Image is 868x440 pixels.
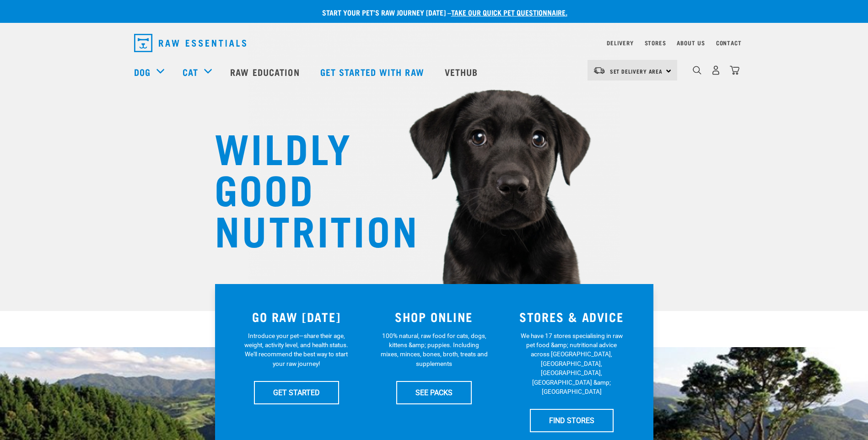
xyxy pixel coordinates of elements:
[711,65,721,75] img: user.png
[134,65,151,79] a: Dog
[233,310,360,324] h3: GO RAW [DATE]
[677,41,705,44] a: About Us
[693,66,701,75] img: home-icon-1@2x.png
[371,310,497,324] h3: SHOP ONLINE
[221,54,311,90] a: Raw Education
[396,381,472,404] a: SEE PACKS
[610,70,663,73] span: Set Delivery Area
[593,66,605,75] img: van-moving.png
[716,41,742,44] a: Contact
[243,331,350,369] p: Introduce your pet—share their age, weight, activity level, and health status. We'll recommend th...
[645,41,666,44] a: Stores
[215,126,398,249] h1: WILDLY GOOD NUTRITION
[134,34,246,52] img: Raw Essentials Logo
[530,409,614,432] a: FIND STORES
[311,54,436,90] a: Get started with Raw
[518,331,625,397] p: We have 17 stores specialising in raw pet food &amp; nutritional advice across [GEOGRAPHIC_DATA],...
[508,310,635,324] h3: STORES & ADVICE
[183,65,198,79] a: Cat
[127,30,742,56] nav: dropdown navigation
[730,65,739,75] img: home-icon@2x.png
[380,331,488,369] p: 100% natural, raw food for cats, dogs, kittens &amp; puppies. Including mixes, minces, bones, bro...
[607,41,633,44] a: Delivery
[254,381,339,404] a: GET STARTED
[451,10,567,14] a: take our quick pet questionnaire.
[436,54,490,90] a: Vethub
